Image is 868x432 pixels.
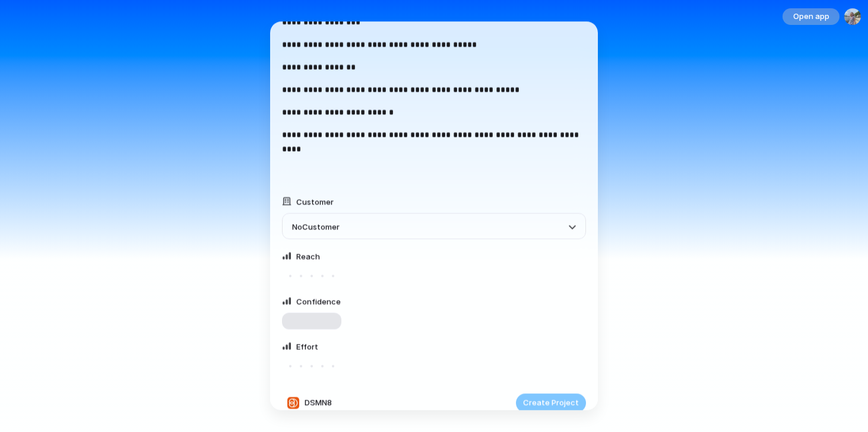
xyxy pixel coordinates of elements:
[292,222,340,231] span: No Customer
[296,342,318,351] span: Effort
[296,297,341,306] span: Confidence
[305,398,332,409] span: DSMN8
[296,197,334,207] span: Customer
[296,252,320,261] span: Reach
[783,8,840,25] button: Open app
[793,11,829,23] span: Open app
